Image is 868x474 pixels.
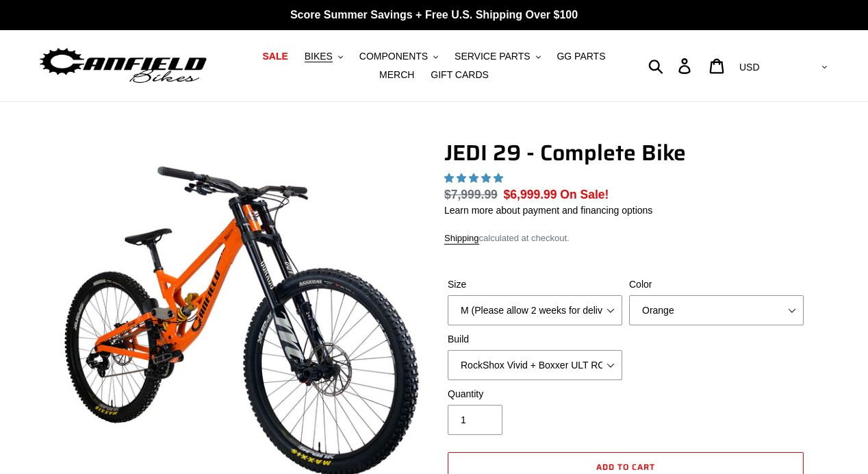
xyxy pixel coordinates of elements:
a: Learn more about payment and financing options [444,205,652,216]
label: Size [448,277,622,292]
a: GG PARTS [550,47,612,66]
button: BIKES [298,47,350,66]
a: GIFT CARDS [424,66,496,84]
a: MERCH [372,66,421,84]
span: On Sale! [560,186,609,203]
s: $7,999.99 [444,188,498,201]
a: Shipping [444,233,479,245]
span: GG PARTS [557,51,605,62]
button: SERVICE PARTS [448,47,547,66]
div: calculated at checkout. [444,232,807,245]
img: Canfield Bikes [38,45,209,88]
a: SALE [255,47,294,66]
label: Build [448,332,622,347]
label: Quantity [448,387,622,401]
span: Add to cart [596,460,655,473]
span: SALE [262,51,288,62]
span: BIKES [305,51,333,62]
span: GIFT CARDS [431,69,489,81]
button: COMPONENTS [353,47,445,66]
span: $6,999.99 [504,188,557,201]
span: MERCH [379,69,414,81]
h1: JEDI 29 - Complete Bike [444,140,807,166]
span: SERVICE PARTS [455,51,530,62]
span: 5.00 stars [444,173,506,184]
span: COMPONENTS [359,51,428,62]
label: Color [629,277,804,292]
